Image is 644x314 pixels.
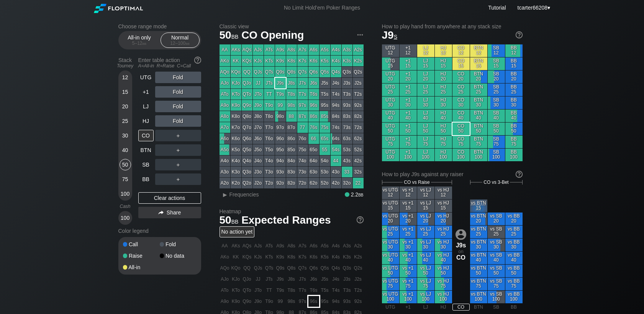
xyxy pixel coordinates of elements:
div: AA [220,44,230,55]
div: T9o [264,100,275,111]
div: Q9o [242,100,252,111]
div: SB 75 [488,136,505,148]
div: K6o [231,133,241,144]
span: bb [143,41,147,46]
img: ellipsis.fd386fe8.svg [356,31,364,39]
div: UTG 40 [382,110,399,122]
div: All-in [123,265,160,270]
div: UTG 75 [382,136,399,148]
div: AKs [231,44,241,55]
div: K4s [331,56,341,66]
div: BTN 15 [470,57,487,70]
div: K8o [231,111,241,122]
div: A4s [331,44,341,55]
div: 25 [120,115,131,127]
div: BB 50 [505,123,523,135]
div: ＋ [155,130,201,141]
div: AQo [220,67,230,77]
div: UTG 25 [382,83,399,96]
div: 43s [342,155,352,166]
div: 74o [297,155,308,166]
div: A7o [220,122,230,133]
div: KQs [242,56,252,66]
div: Q2s [353,67,364,77]
div: 5 – 12 [123,41,156,46]
div: JJ [253,78,264,88]
div: TT [264,89,275,100]
div: BB 12 [505,44,523,57]
div: 44 [331,155,341,166]
div: K3s [342,56,352,66]
div: 54s [331,144,341,155]
div: 53o [320,167,330,177]
div: T7o [264,122,275,133]
div: ATs [264,44,275,55]
div: 65s [320,133,330,144]
div: HJ 30 [435,96,452,109]
div: Fold [155,86,201,98]
div: KTo [231,89,241,100]
div: +1 [138,86,154,98]
div: HJ 40 [435,110,452,122]
div: LJ 40 [417,110,434,122]
div: A4o [220,155,230,166]
div: SB 100 [488,149,505,161]
div: 94o [275,155,286,166]
div: 93o [275,167,286,177]
div: 64s [331,133,341,144]
div: 100 [120,188,131,200]
div: +1 100 [400,149,417,161]
div: BTN 100 [470,149,487,161]
div: Q9s [275,67,286,77]
div: 83o [286,167,297,177]
div: BTN 30 [470,96,487,109]
img: help.32db89a4.svg [193,56,202,64]
div: 30 [120,130,131,141]
div: Q5o [242,144,252,155]
div: J6o [253,133,264,144]
div: K5o [231,144,241,155]
div: T8o [264,111,275,122]
div: K2o [231,178,241,188]
div: AJo [220,78,230,88]
span: CO Opening [240,29,305,42]
div: LJ 30 [417,96,434,109]
div: Q8o [242,111,252,122]
div: +1 15 [400,57,417,70]
div: CO 12 [452,44,470,57]
div: ＋ [155,159,201,170]
div: 86o [286,133,297,144]
div: BTN 40 [470,110,487,122]
div: ＋ [155,173,201,185]
div: UTG [138,72,154,83]
div: 98o [275,111,286,122]
div: 54o [320,155,330,166]
div: 32s [353,167,364,177]
div: KJs [253,56,264,66]
div: T4s [331,89,341,100]
div: 87s [297,111,308,122]
div: J6s [308,78,319,88]
div: LJ 15 [417,57,434,70]
div: A8o [220,111,230,122]
div: 95s [320,100,330,111]
div: LJ 25 [417,83,434,96]
div: CO 40 [452,110,470,122]
div: J3s [342,78,352,88]
div: Fold [155,101,201,112]
div: J4o [253,155,264,166]
div: HJ [138,115,154,127]
div: K5s [320,56,330,66]
div: 88 [286,111,297,122]
div: QJo [242,78,252,88]
div: K7o [231,122,241,133]
div: Q4o [242,155,252,166]
div: 76o [297,133,308,144]
div: KTs [264,56,275,66]
div: A9o [220,100,230,111]
div: T5o [264,144,275,155]
div: A2o [220,178,230,188]
div: 82o [286,178,297,188]
div: A7s [297,44,308,55]
div: J4s [331,78,341,88]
